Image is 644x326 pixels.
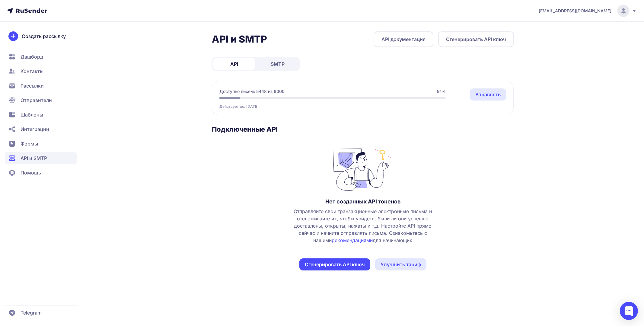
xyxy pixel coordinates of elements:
[21,126,49,133] span: Интеграции
[21,169,41,176] span: Помощь
[257,58,299,70] a: SMTP
[21,82,44,89] span: Рассылки
[438,31,514,47] button: Сгенерировать API ключ
[21,140,38,147] span: Формы
[212,125,514,133] h3: Подключенные API
[470,88,506,101] a: Управлять
[539,8,611,14] span: [EMAIL_ADDRESS][DOMAIN_NAME]
[230,60,238,68] span: API
[5,307,77,319] a: Telegram
[21,111,43,118] span: Шаблоны
[219,104,258,109] span: Действует до: [DATE]
[213,58,255,70] a: API
[325,198,400,205] h3: Нет созданных API токенов
[375,258,426,270] a: Улучшить тариф
[219,88,285,94] span: Доступно писем: 5448 из 6000
[299,258,370,270] button: Сгенерировать API ключ
[21,97,52,104] span: Отправители
[22,33,66,40] span: Создать рассылку
[437,88,446,94] span: 91%
[21,309,42,316] span: Telegram
[374,31,433,47] a: API документация
[288,208,438,244] span: Отправляйте свои транзакционные электронные письма и отслеживайте их, чтобы увидеть, были ли они ...
[333,145,393,191] img: no_photo
[332,237,373,243] a: рекомендациями
[212,33,267,45] h2: API и SMTP
[21,68,43,75] span: Контакты
[21,155,47,162] span: API и SMTP
[21,53,43,60] span: Дашборд
[271,60,285,68] span: SMTP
